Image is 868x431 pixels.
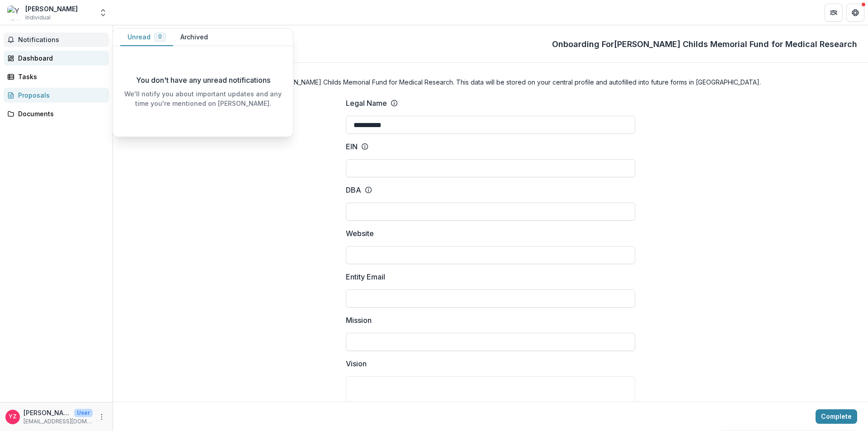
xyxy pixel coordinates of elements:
[9,414,17,420] div: Yutao Zhao
[4,51,109,66] a: Dashboard
[24,417,93,426] p: [EMAIL_ADDRESS][DOMAIN_NAME]
[127,77,854,87] h4: Please confirm/complete the following fields for [PERSON_NAME] Childs Memorial Fund for Medical R...
[18,90,102,100] div: Proposals
[4,33,109,47] button: Notifications
[816,409,857,424] button: Complete
[4,106,109,121] a: Documents
[552,38,857,50] p: Onboarding For [PERSON_NAME] Childs Memorial Fund for Medical Research
[846,4,864,22] button: Get Help
[120,28,173,46] button: Unread
[18,109,102,118] div: Documents
[7,5,22,20] img: Yutao Zhao
[18,53,102,63] div: Dashboard
[346,358,367,369] p: Vision
[346,185,361,195] p: DBA
[346,98,387,109] p: Legal Name
[18,72,102,81] div: Tasks
[24,408,71,417] p: [PERSON_NAME]
[825,4,843,22] button: Partners
[4,88,109,103] a: Proposals
[97,4,109,22] button: Open entity switcher
[158,33,162,40] span: 0
[346,271,385,282] p: Entity Email
[136,75,270,85] p: You don't have any unread notifications
[120,89,286,108] p: We'll notify you about important updates and any time you're mentioned on [PERSON_NAME].
[25,4,78,14] div: [PERSON_NAME]
[346,315,372,326] p: Mission
[96,412,107,422] button: More
[346,141,358,152] p: EIN
[25,14,51,22] span: Individual
[18,36,105,44] span: Notifications
[346,228,374,239] p: Website
[173,28,215,46] button: Archived
[4,69,109,84] a: Tasks
[74,409,93,417] p: User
